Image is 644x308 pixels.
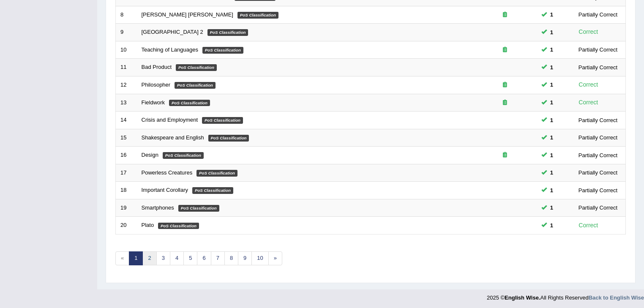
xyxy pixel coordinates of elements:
td: 20 [116,217,137,234]
a: » [268,251,282,265]
span: « [115,251,129,265]
a: 2 [142,251,156,265]
a: Bad Product [142,64,172,70]
div: Partially Correct [575,116,621,125]
div: Partially Correct [575,45,621,54]
div: Partially Correct [575,10,621,19]
span: You can still take this question [547,221,557,230]
a: 10 [251,251,268,265]
div: Exam occurring question [478,151,532,159]
div: Partially Correct [575,133,621,142]
a: 3 [156,251,170,265]
div: Exam occurring question [478,11,532,19]
a: Crisis and Employment [142,117,198,123]
a: Important Corollary [142,187,188,193]
a: [PERSON_NAME] [PERSON_NAME] [142,11,233,18]
a: 1 [129,251,143,265]
td: 14 [116,112,137,129]
a: Philosopher [142,82,171,88]
em: PoS Classification [178,205,219,212]
td: 16 [116,147,137,164]
div: Correct [575,98,602,107]
div: Exam occurring question [478,99,532,107]
div: Partially Correct [575,63,621,72]
a: 8 [224,251,238,265]
td: 9 [116,24,137,41]
td: 10 [116,41,137,59]
td: 15 [116,129,137,147]
span: You can still take this question [547,168,557,177]
em: PoS Classification [196,170,237,177]
div: 2025 © All Rights Reserved [487,289,644,302]
span: You can still take this question [547,186,557,195]
em: PoS Classification [158,223,199,229]
em: PoS Classification [175,82,216,89]
span: You can still take this question [547,10,557,19]
span: You can still take this question [547,28,557,37]
div: Partially Correct [575,186,621,195]
span: You can still take this question [547,98,557,107]
em: PoS Classification [237,12,278,19]
td: 17 [116,164,137,182]
a: Design [142,152,158,158]
em: PoS Classification [202,117,243,124]
div: Correct [575,221,602,230]
em: PoS Classification [208,135,249,142]
span: You can still take this question [547,151,557,160]
em: PoS Classification [169,100,210,106]
td: 18 [116,182,137,199]
div: Partially Correct [575,151,621,160]
td: 12 [116,76,137,94]
em: PoS Classification [202,47,243,54]
a: 9 [238,251,252,265]
em: PoS Classification [176,64,217,71]
a: [GEOGRAPHIC_DATA] 2 [142,29,203,35]
div: Partially Correct [575,203,621,212]
span: You can still take this question [547,63,557,72]
a: Fieldwork [142,99,165,106]
td: 19 [116,199,137,217]
td: 8 [116,6,137,24]
em: PoS Classification [163,152,204,159]
a: Shakespeare and English [142,134,204,141]
em: PoS Classification [207,29,248,36]
a: 7 [211,251,225,265]
span: You can still take this question [547,116,557,125]
a: Teaching of Languages [142,46,198,53]
div: Correct [575,27,602,37]
a: Plato [142,222,154,228]
a: 4 [170,251,184,265]
div: Exam occurring question [478,46,532,54]
span: You can still take this question [547,45,557,54]
a: 5 [183,251,197,265]
span: You can still take this question [547,203,557,212]
a: Smartphones [142,204,174,211]
span: You can still take this question [547,133,557,142]
div: Exam occurring question [478,81,532,89]
span: You can still take this question [547,80,557,89]
td: 11 [116,59,137,76]
div: Correct [575,80,602,90]
strong: English Wise. [505,294,540,301]
a: Back to English Wise [589,294,644,301]
a: 6 [197,251,211,265]
td: 13 [116,94,137,112]
a: Powerless Creatures [142,169,193,176]
em: PoS Classification [192,187,233,194]
div: Partially Correct [575,168,621,177]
